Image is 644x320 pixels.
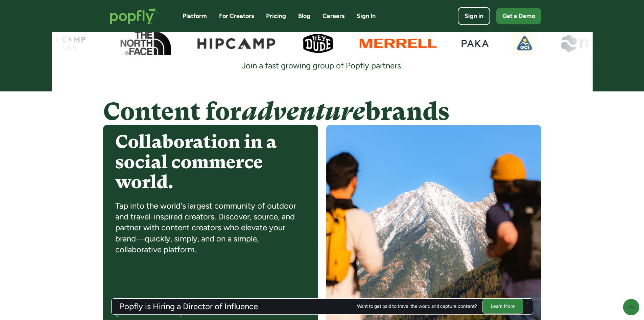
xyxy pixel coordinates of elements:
div: Tap into the world's largest community of outdoor and travel-inspired creators. Discover, source,... [115,200,306,255]
a: home [103,1,166,31]
a: Platform [183,12,207,20]
a: Blog [298,12,310,20]
div: Get a Demo [502,12,535,20]
a: Sign In [357,12,376,20]
a: Careers [323,12,344,20]
h4: Collaboration in a social commerce world. [115,132,306,192]
em: adventure [241,98,365,126]
a: For Creators [219,12,254,20]
a: Sign in [458,7,490,25]
h3: Popfly is Hiring a Director of Influence [120,302,258,311]
div: Sign in [464,12,483,20]
h4: Content for brands [103,98,541,125]
a: Get a Demo [496,8,541,24]
a: Learn More [482,299,523,314]
a: Pricing [266,12,286,20]
div: Join a fast growing group of Popfly partners. [234,60,411,71]
div: Want to get paid to travel the world and capture content? [357,304,477,309]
